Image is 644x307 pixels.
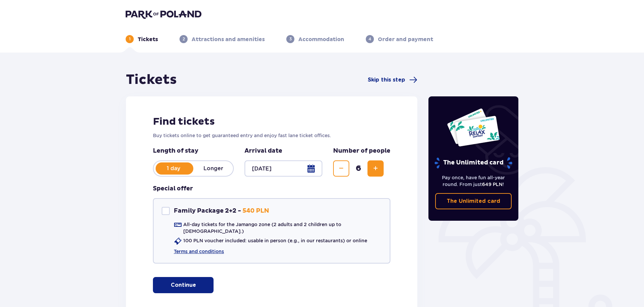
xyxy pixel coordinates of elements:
p: 3 [289,36,292,42]
p: Family Package 2+2 - [174,207,241,215]
p: Continue [171,281,196,289]
p: 4 [368,36,371,42]
div: 2Attractions and amenities [180,35,265,43]
div: 3Accommodation [286,35,344,43]
a: Skip this step [368,76,417,84]
p: 1 [129,36,131,42]
p: Longer [193,165,233,172]
p: Length of stay [153,147,234,155]
h3: Special offer [153,185,193,193]
a: The Unlimited card [435,193,512,209]
p: Arrival date [245,147,282,155]
div: 4Order and payment [366,35,433,43]
p: Buy tickets online to get guaranteed entry and enjoy fast lane ticket offices. [153,132,390,139]
button: Continue [153,277,214,293]
button: Decrease [333,160,349,177]
p: Accommodation [298,36,344,43]
img: Park of Poland logo [126,9,201,19]
p: Order and payment [378,36,433,43]
p: 100 PLN voucher included: usable in person (e.g., in our restaurants) or online [183,237,367,244]
span: 6 [351,163,366,174]
p: 1 day [154,165,193,172]
p: Number of people [333,147,390,155]
img: Two entry cards to Suntago with the word 'UNLIMITED RELAX', featuring a white background with tro... [447,108,500,147]
p: Attractions and amenities [192,36,265,43]
span: Skip this step [368,76,405,84]
p: Pay once, have fun all-year round. From just ! [435,174,512,188]
a: Terms and conditions [174,248,224,255]
p: Tickets [138,36,158,43]
span: 649 PLN [482,182,503,187]
div: 1Tickets [126,35,158,43]
h2: Find tickets [153,115,390,128]
h1: Tickets [126,71,177,88]
p: 2 [183,36,185,42]
button: Increase [367,160,384,177]
p: The Unlimited card [447,197,500,205]
p: All-day tickets for the Jamango zone (2 adults and 2 children up to [DEMOGRAPHIC_DATA].) [183,221,382,235]
p: The Unlimited card [434,157,513,169]
p: 540 PLN [243,207,269,215]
